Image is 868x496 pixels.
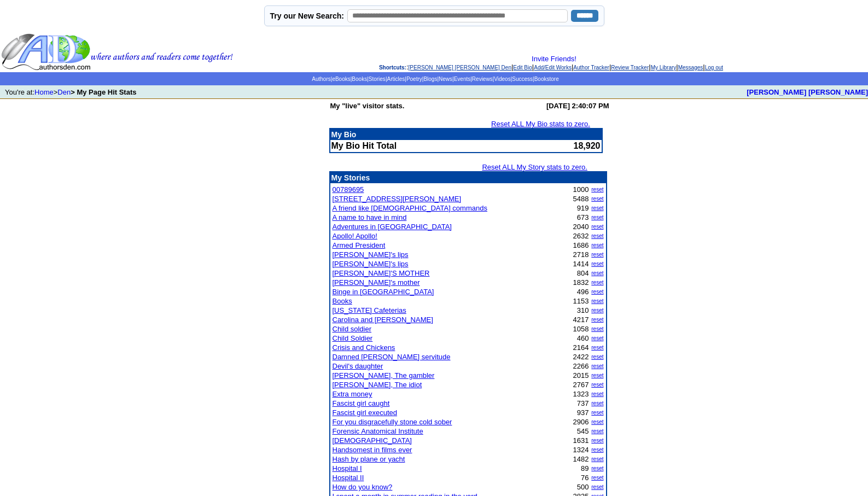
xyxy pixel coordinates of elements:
[494,76,510,82] a: Videos
[333,381,422,389] a: [PERSON_NAME], The idiot
[591,391,603,397] a: reset
[577,213,589,221] font: 673
[1,33,233,71] img: header_logo2.gif
[573,195,589,203] font: 5488
[591,298,603,304] a: reset
[333,362,383,370] a: Devil's daughter
[333,343,395,352] a: Crisis and Chickens
[573,390,589,398] font: 1323
[333,464,362,472] a: Hospital I
[333,390,372,398] a: Extra money
[574,141,601,150] font: 18,920
[591,242,603,248] a: reset
[573,418,589,426] font: 2906
[591,354,603,360] a: reset
[747,88,868,96] b: [PERSON_NAME] [PERSON_NAME]
[611,65,649,71] a: Review Tracker
[454,76,471,82] a: Events
[573,325,589,333] font: 1058
[591,224,603,230] a: reset
[581,474,589,482] font: 76
[333,269,430,277] a: [PERSON_NAME]'S MOTHER
[512,76,533,82] a: Success
[409,65,511,71] a: [PERSON_NAME] [PERSON_NAME] Den
[333,260,409,268] a: [PERSON_NAME]'s lips
[333,241,386,249] a: Armed President
[678,65,703,71] a: Messages
[331,141,397,150] b: My Bio Hit Total
[333,223,452,231] a: Adventures in [GEOGRAPHIC_DATA]
[333,306,406,314] a: [US_STATE] Cafeterias
[573,343,589,352] font: 2164
[573,436,589,445] font: 1631
[333,213,407,221] a: A name to have in mind
[573,241,589,249] font: 1686
[333,353,451,361] a: Damned [PERSON_NAME] servitude
[573,278,589,287] font: 1832
[591,205,603,211] a: reset
[387,76,405,82] a: Articles
[573,223,589,231] font: 2040
[573,362,589,370] font: 2266
[331,173,605,182] p: My Stories
[591,475,603,481] a: reset
[591,456,603,462] a: reset
[333,288,434,296] a: Binge in [GEOGRAPHIC_DATA]
[591,382,603,388] a: reset
[513,65,532,71] a: Edit Bio
[581,464,589,472] font: 89
[577,306,589,314] font: 310
[591,317,603,323] a: reset
[546,102,609,110] b: [DATE] 2:40:07 PM
[333,278,420,287] a: [PERSON_NAME]'s mother
[439,76,452,82] a: News
[573,297,589,305] font: 1153
[577,409,589,417] font: 937
[333,204,487,212] a: A friend like [DEMOGRAPHIC_DATA] commands
[333,427,423,435] a: Forensic Anatomical Institute
[591,214,603,220] a: reset
[573,316,589,324] font: 4217
[573,260,589,268] font: 1414
[352,76,367,82] a: Books
[573,381,589,389] font: 2767
[57,88,71,96] a: Den
[312,76,330,82] a: Authors
[591,437,603,444] a: reset
[333,483,393,491] a: How do you know?
[333,371,435,380] a: [PERSON_NAME], The gambler
[591,335,603,341] a: reset
[369,76,386,82] a: Stories
[591,447,603,453] a: reset
[5,88,136,96] font: You're at: >
[577,427,589,435] font: 545
[423,76,437,82] a: Blogs
[591,196,603,202] a: reset
[591,400,603,406] a: reset
[333,436,412,445] a: [DEMOGRAPHIC_DATA]
[651,65,677,71] a: My Library
[591,465,603,471] a: reset
[591,279,603,285] a: reset
[577,204,589,212] font: 919
[333,316,433,324] a: Carolina and [PERSON_NAME]
[333,195,462,203] a: [STREET_ADDRESS][PERSON_NAME]
[333,446,412,454] a: Handsomest in films ever
[333,250,409,259] a: [PERSON_NAME]'s lips
[333,334,373,342] a: Child Soldier
[591,428,603,434] a: reset
[577,483,589,491] font: 500
[330,102,405,110] b: My "live" visitor stats.
[333,297,352,305] a: Books
[573,455,589,463] font: 1482
[577,288,589,296] font: 496
[705,65,723,71] a: Log out
[591,252,603,258] a: reset
[235,55,867,71] div: : | | | | | | |
[482,163,587,171] a: Reset ALL My Story stats to zero.
[573,232,589,240] font: 2632
[333,185,364,194] a: 00789695
[577,399,589,407] font: 737
[591,326,603,332] a: reset
[71,88,136,96] b: > My Page Hit Stats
